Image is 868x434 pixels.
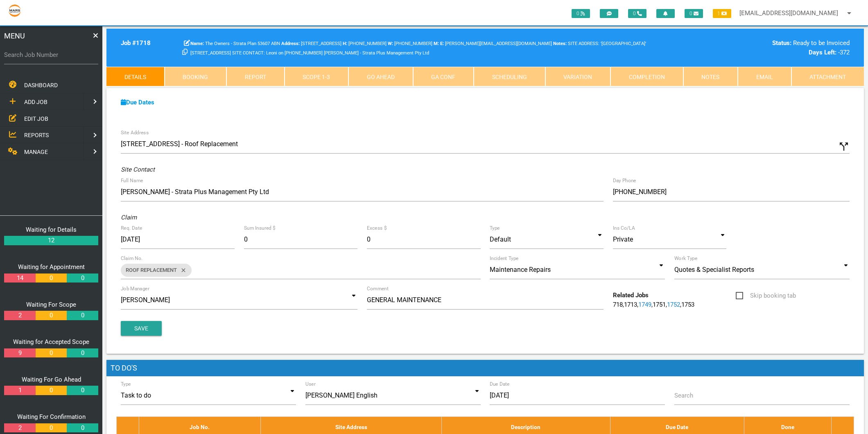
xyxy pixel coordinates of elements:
span: 0 [628,9,646,18]
span: REPORTS [24,132,49,138]
div: , , , , , [608,291,731,309]
label: Search [674,391,693,400]
label: Search Job Number [4,50,98,60]
a: Report [226,67,285,86]
a: 0 [67,386,98,395]
i: Click to show custom address field [838,140,850,153]
a: 14 [4,274,35,283]
a: Email [738,67,791,86]
a: GA Conf [413,67,474,86]
span: [STREET_ADDRESS] [281,41,341,46]
span: MENU [4,30,25,41]
div: Ready to be Invoiced -372 [674,38,850,57]
label: Type [121,380,131,388]
a: 0 [36,386,67,395]
a: 0 [67,423,98,433]
a: Details [106,67,165,86]
label: Site Address [121,129,149,136]
i: close [177,264,187,277]
a: Completion [610,67,683,86]
a: 2 [4,423,35,433]
label: Excess $ [367,224,387,232]
span: 1 [713,9,731,18]
span: EDIT JOB [24,115,48,122]
b: Job # 1718 [121,39,151,47]
b: H: [343,41,347,46]
a: Waiting For Scope [26,301,76,308]
button: Save [121,321,162,336]
a: Waiting for Accepted Scope [13,338,89,346]
span: Skip booking tab [736,291,796,301]
a: 1749 [638,301,651,308]
a: 0 [36,274,67,283]
label: Comment [367,285,389,292]
a: Go Ahead [348,67,413,86]
a: Variation [545,67,611,86]
span: 0 [685,9,703,18]
a: 1713 [624,301,637,308]
a: Waiting For Confirmation [17,413,86,420]
a: 9 [4,348,35,358]
a: Waiting For Go Ahead [22,376,81,383]
a: Waiting for Appointment [18,263,85,271]
b: Days Left: [809,49,836,56]
a: Booking [165,67,227,86]
div: ROOF REPLACEMENT [121,264,192,277]
a: Notes [683,67,738,86]
span: ADD JOB [24,99,47,105]
a: Click here copy customer information. [182,49,188,56]
a: 12 [4,236,98,245]
a: Scheduling [474,67,545,86]
a: 0 [36,348,67,358]
span: Home Phone [343,41,387,46]
i: Claim [121,214,137,221]
a: 1753 [681,301,694,308]
a: 2 [4,311,35,320]
b: Name: [190,41,204,46]
h1: To Do's [106,360,864,376]
a: 0 [67,348,98,358]
a: 1 [4,386,35,395]
a: Due Dates [121,99,154,106]
b: Address: [281,41,300,46]
a: 0 [36,311,67,320]
span: 0 [572,9,590,18]
b: Notes: [553,41,567,46]
label: Sum Insured $ [244,224,275,232]
label: Due Date [490,380,510,388]
span: MANAGE [24,149,48,155]
span: SITE ADDRESS: '[GEOGRAPHIC_DATA]' [STREET_ADDRESS] SITE CONTACT: Leoni on [PHONE_NUMBER] [PERSON_... [190,41,646,56]
span: The Owners - Strata Plan 53607 ABN [190,41,280,46]
a: 0 [67,274,98,283]
label: Req. Date [121,224,142,232]
span: [PHONE_NUMBER] [388,41,432,46]
b: M: [434,41,439,46]
b: Status: [772,39,791,47]
a: Scope 1-3 [285,67,349,86]
span: [PERSON_NAME][EMAIL_ADDRESS][DOMAIN_NAME] [440,41,552,46]
a: 0 [36,423,67,433]
a: Attachment [791,67,864,86]
label: Day Phone [613,177,636,184]
label: User [305,380,316,388]
a: 718 [613,301,623,308]
b: E: [440,41,444,46]
img: s3file [8,4,21,17]
i: Site Contact [121,166,155,173]
label: Type [490,224,500,232]
a: 0 [67,311,98,320]
b: Related Jobs [613,292,649,299]
label: Job Manager [121,285,149,292]
a: Waiting for Details [26,226,77,233]
label: Incident Type [490,255,518,262]
label: Full Name [121,177,143,184]
a: 1751 [653,301,666,308]
label: Ins Co/LA [613,224,635,232]
a: 1752 [667,301,680,308]
span: DASHBOARD [24,82,58,88]
label: Claim No. [121,255,143,262]
label: Work Type [674,255,697,262]
b: W: [388,41,393,46]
